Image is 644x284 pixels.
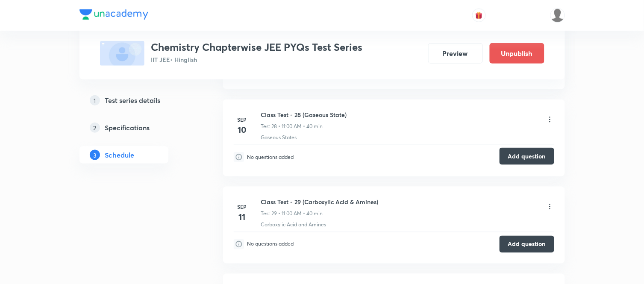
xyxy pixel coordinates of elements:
img: avatar [475,12,483,19]
a: Company Logo [79,9,148,22]
button: Preview [428,43,483,64]
h4: 11 [234,211,251,223]
a: 1Test series details [79,92,196,109]
h5: Specifications [105,123,150,133]
p: IIT JEE • Hinglish [151,55,363,64]
img: Company Logo [79,9,148,20]
p: Gaseous States [261,134,297,141]
img: manish [550,8,565,23]
p: Test 28 • 11:00 AM • 40 min [261,123,323,130]
p: Test 29 • 11:00 AM • 40 min [261,210,323,217]
button: Unpublish [490,43,544,64]
h5: Test series details [105,95,161,105]
img: fallback-thumbnail.png [100,41,144,66]
h6: Sep [234,116,251,123]
button: Add question [500,236,554,253]
img: infoIcon [234,152,244,162]
p: No questions added [247,153,294,161]
h6: Class Test - 28 (Gaseous State) [261,110,347,119]
p: Carboxylic Acid and Amines [261,221,326,228]
h3: Chemistry Chapterwise JEE PYQs Test Series [151,41,363,53]
p: No questions added [247,240,294,248]
h5: Schedule [105,150,135,160]
p: 2 [90,123,100,133]
img: infoIcon [234,239,244,249]
a: 2Specifications [79,119,196,136]
h4: 10 [234,123,251,136]
p: 1 [90,95,100,105]
p: 3 [90,150,100,160]
button: avatar [472,9,486,22]
h6: Sep [234,203,251,211]
button: Add question [500,148,554,165]
h6: Class Test - 29 (Carboxylic Acid & Amines) [261,197,379,206]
